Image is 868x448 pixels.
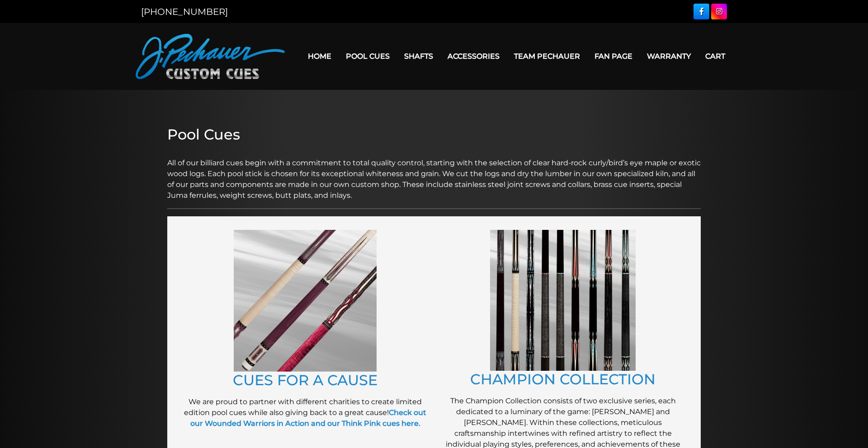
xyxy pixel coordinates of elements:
[507,45,587,68] a: Team Pechauer
[397,45,440,68] a: Shafts
[181,397,429,429] p: We are proud to partner with different charities to create limited edition pool cues while also g...
[141,6,228,17] a: [PHONE_NUMBER]
[233,371,377,389] a: CUES FOR A CAUSE
[470,370,656,388] a: CHAMPION COLLECTION
[698,45,732,68] a: Cart
[301,45,339,68] a: Home
[136,34,285,79] img: Pechauer Custom Cues
[339,45,397,68] a: Pool Cues
[167,126,701,143] h2: Pool Cues
[190,408,427,428] a: Check out our Wounded Warriors in Action and our Think Pink cues here.
[587,45,640,68] a: Fan Page
[640,45,698,68] a: Warranty
[167,147,701,201] p: All of our billiard cues begin with a commitment to total quality control, starting with the sele...
[440,45,507,68] a: Accessories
